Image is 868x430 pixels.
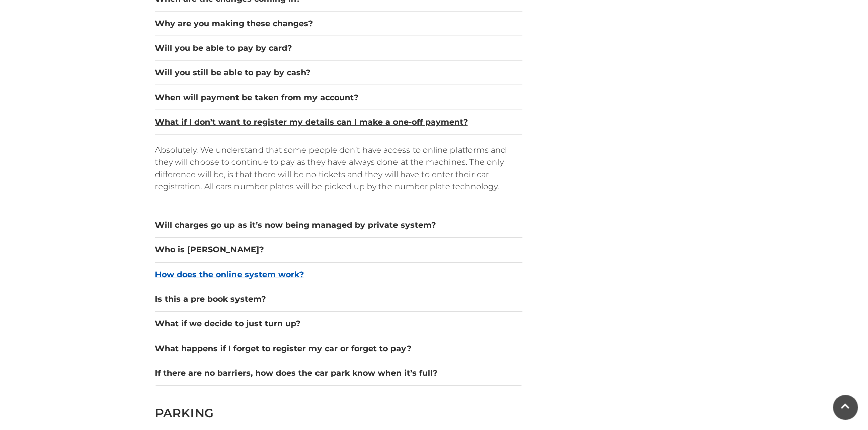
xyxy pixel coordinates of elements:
[155,18,522,30] button: Why are you making these changes?
[155,67,522,79] button: Will you still be able to pay by cash?
[155,406,522,420] h2: PARKING
[155,116,522,128] button: What if I don’t want to register my details can I make a one-off payment?
[155,244,522,256] button: Who is [PERSON_NAME]?
[155,367,522,379] button: If there are no barriers, how does the car park know when it’s full?
[155,318,522,330] button: What if we decide to just turn up?
[155,269,522,281] button: How does the online system work?
[155,219,522,231] button: Will charges go up as it’s now being managed by private system?
[155,42,522,54] button: Will you be able to pay by card?
[155,293,522,305] button: Is this a pre book system?
[155,144,522,193] p: Absolutely. We understand that some people don’t have access to online platforms and they will ch...
[155,92,522,104] button: When will payment be taken from my account?
[155,342,522,355] button: What happens if I forget to register my car or forget to pay?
